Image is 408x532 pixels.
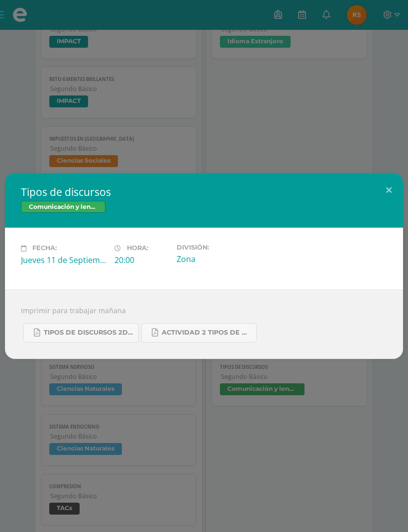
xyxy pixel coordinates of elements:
div: Imprimir para trabajar mañana [5,289,403,359]
span: Tipos de discursos 2do. Bás..pdf [44,329,133,337]
div: Jueves 11 de Septiembre [21,255,106,266]
span: Hora: [127,245,148,252]
span: Comunicación y lenguaje [21,201,105,213]
a: Tipos de discursos 2do. Bás..pdf [23,323,139,343]
label: División: [177,244,262,251]
button: Close (Esc) [375,173,403,207]
span: Actividad 2 tipos de discursos.pdf [162,329,251,337]
div: Zona [177,254,262,265]
a: Actividad 2 tipos de discursos.pdf [141,323,257,343]
h2: Tipos de discursos [21,185,387,199]
div: 20:00 [114,255,169,266]
span: Fecha: [32,245,57,252]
